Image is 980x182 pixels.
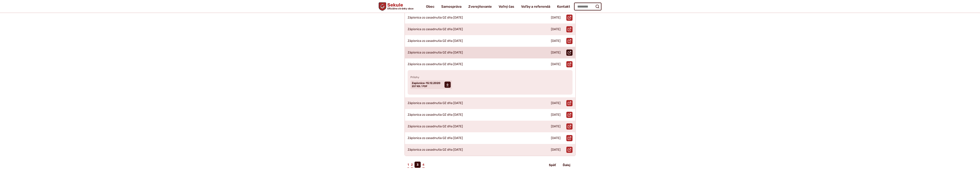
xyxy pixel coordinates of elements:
[557,2,570,11] a: Kontakt
[387,7,413,10] span: Oficiálne stránky obce
[408,113,463,117] p: Zápisnica zo zasadnutia OZ dňa [DATE]
[468,2,492,11] a: Zverejňovanie
[551,51,561,54] p: [DATE]
[422,162,425,168] a: 4
[551,101,561,105] p: [DATE]
[499,2,514,11] a: Voľný čas
[546,162,559,168] a: Späť
[412,82,440,84] span: Zapisnica-15.12.2020
[521,2,550,11] a: Voľby a referendá
[415,162,421,168] span: 3
[551,16,561,20] p: [DATE]
[441,2,461,11] a: Samospráva
[410,76,570,79] span: Prílohy
[408,16,463,20] p: Zápisnica zo zasadnutia OZ dňa [DATE]
[551,125,561,128] p: [DATE]
[408,125,463,128] p: Zápisnica zo zasadnutia OZ dňa [DATE]
[408,62,463,66] p: Zápisnica zo zasadnutia OZ dňa [DATE]
[551,27,561,31] p: [DATE]
[408,101,463,105] p: Zápisnica zo zasadnutia OZ dňa [DATE]
[412,85,427,88] span: 257 KB / PDF
[408,27,463,31] p: Zápisnica zo zasadnutia OZ dňa [DATE]
[410,80,452,89] a: Zapisnica-15.12.2020 257 KB / PDF
[551,39,561,43] p: [DATE]
[408,39,463,43] p: Zápisnica zo zasadnutia OZ dňa [DATE]
[408,51,463,54] p: Zápisnica zo zasadnutia OZ dňa [DATE]
[551,62,561,66] p: [DATE]
[408,136,463,140] p: Zápisnica zo zasadnutia OZ dňa [DATE]
[411,162,413,168] a: 2
[563,163,570,167] span: Ďalej
[407,162,409,168] a: 1
[551,113,561,117] p: [DATE]
[549,163,556,167] span: Späť
[560,162,573,168] a: Ďalej
[551,148,561,152] p: [DATE]
[379,2,386,11] img: Prejsť na domovskú stránku
[379,2,413,11] a: Logo Sekule, prejsť na domovskú stránku.
[386,3,413,10] span: Sekule
[426,2,434,11] a: Obec
[551,136,561,140] p: [DATE]
[408,148,463,152] p: Zápisnica zo zasadnutia OZ dňa [DATE]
